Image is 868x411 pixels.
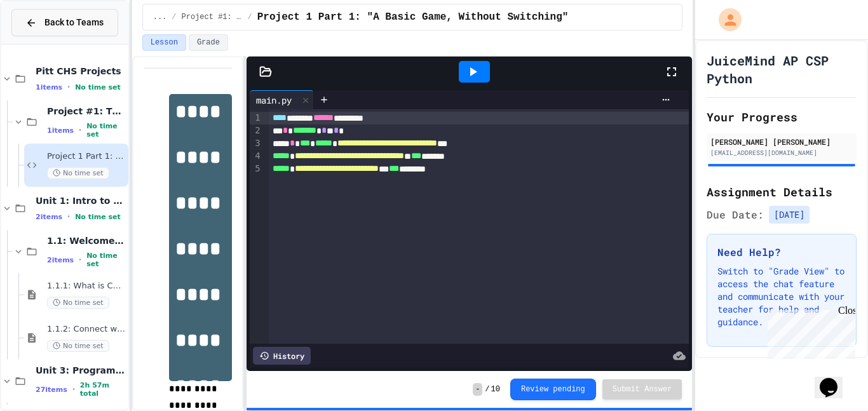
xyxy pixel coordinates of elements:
[44,16,104,29] span: Back to Teams
[250,137,262,150] div: 3
[473,383,482,396] span: -
[257,10,569,25] span: Project 1 Part 1: "A Basic Game, Without Switching"
[707,108,857,126] h2: Your Progress
[86,252,126,268] span: No time set
[47,340,109,352] span: No time set
[769,206,810,224] span: [DATE]
[705,5,745,34] div: My Account
[75,83,121,91] span: No time set
[253,347,311,365] div: History
[248,12,252,22] span: /
[510,379,596,400] button: Review pending
[250,125,262,137] div: 2
[36,386,67,394] span: 27 items
[47,256,74,264] span: 2 items
[613,384,672,394] span: Submit Answer
[67,212,70,222] span: •
[707,183,857,201] h2: Assignment Details
[710,148,853,158] div: [EMAIL_ADDRESS][DOMAIN_NAME]
[36,65,126,77] span: Pitt CHS Projects
[142,34,186,51] button: Lesson
[153,12,167,22] span: ...
[80,381,126,398] span: 2h 57m total
[75,213,121,221] span: No time set
[250,150,262,163] div: 4
[182,12,243,22] span: Project #1: The Monty Hall Problem
[250,112,262,125] div: 1
[602,379,682,400] button: Submit Answer
[47,235,126,246] span: 1.1: Welcome to Computer Science
[79,125,81,135] span: •
[491,384,500,394] span: 10
[11,9,118,36] button: Back to Teams
[485,384,489,394] span: /
[815,360,855,398] iframe: chat widget
[763,305,855,359] iframe: chat widget
[717,245,846,260] h3: Need Help?
[72,384,75,394] span: •
[250,93,298,107] div: main.py
[250,90,314,109] div: main.py
[47,105,126,117] span: Project #1: The [PERSON_NAME] Problem
[189,34,228,51] button: Grade
[250,163,262,175] div: 5
[79,255,81,265] span: •
[47,167,109,179] span: No time set
[47,281,126,292] span: 1.1.1: What is Computer Science?
[172,12,176,22] span: /
[47,126,74,135] span: 1 items
[710,136,853,147] div: [PERSON_NAME] [PERSON_NAME]
[36,83,62,91] span: 1 items
[67,82,70,92] span: •
[5,5,88,81] div: Chat with us now!Close
[47,151,126,162] span: Project 1 Part 1: "A Basic Game, Without Switching"
[36,213,62,221] span: 2 items
[47,297,109,309] span: No time set
[36,195,126,206] span: Unit 1: Intro to Computer Science
[717,265,846,328] p: Switch to "Grade View" to access the chat feature and communicate with your teacher for help and ...
[707,207,764,222] span: Due Date:
[47,324,126,335] span: 1.1.2: Connect with Your World
[86,122,126,138] span: No time set
[36,365,126,376] span: Unit 3: Programming with Python
[707,51,857,87] h1: JuiceMind AP CSP Python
